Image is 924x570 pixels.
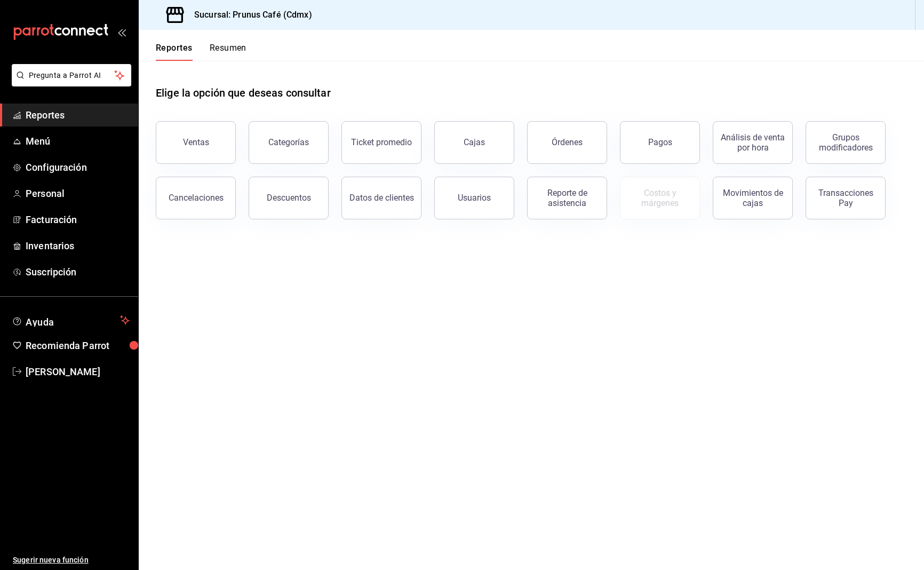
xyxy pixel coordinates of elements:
[249,121,329,164] button: Categorías
[7,77,131,89] a: Pregunta a Parrot AI
[806,121,886,164] button: Grupos modificadores
[26,108,130,122] span: Reportes
[117,28,126,36] button: open_drawer_menu
[26,134,130,148] span: Menú
[349,193,414,203] div: Datos de clientes
[26,186,130,201] span: Personal
[720,132,786,153] div: Análisis de venta por hora
[13,555,130,566] span: Sugerir nueva función
[156,43,193,61] button: Reportes
[648,137,672,147] div: Pagos
[713,177,793,219] button: Movimientos de cajas
[156,177,236,219] button: Cancelaciones
[341,177,421,219] button: Datos de clientes
[627,188,693,208] div: Costos y márgenes
[267,193,311,203] div: Descuentos
[458,193,491,203] div: Usuarios
[434,121,514,164] button: Cajas
[156,43,246,61] div: navigation tabs
[26,265,130,279] span: Suscripción
[26,160,130,175] span: Configuración
[713,121,793,164] button: Análisis de venta por hora
[26,365,130,379] span: [PERSON_NAME]
[620,177,700,219] button: Contrata inventarios para ver este reporte
[351,137,412,147] div: Ticket promedio
[169,193,224,203] div: Cancelaciones
[183,137,209,147] div: Ventas
[26,338,130,353] span: Recomienda Parrot
[12,64,131,86] button: Pregunta a Parrot AI
[620,121,700,164] button: Pagos
[806,177,886,219] button: Transacciones Pay
[210,43,246,61] button: Resumen
[527,121,607,164] button: Órdenes
[26,314,116,327] span: Ayuda
[434,177,514,219] button: Usuarios
[268,137,309,147] div: Categorías
[156,85,331,101] h1: Elige la opción que deseas consultar
[26,239,130,253] span: Inventarios
[527,177,607,219] button: Reporte de asistencia
[249,177,329,219] button: Descuentos
[813,132,879,153] div: Grupos modificadores
[813,188,879,208] div: Transacciones Pay
[341,121,421,164] button: Ticket promedio
[464,137,485,147] div: Cajas
[534,188,600,208] div: Reporte de asistencia
[552,137,583,147] div: Órdenes
[186,9,312,21] h3: Sucursal: Prunus Café (Cdmx)
[156,121,236,164] button: Ventas
[26,212,130,227] span: Facturación
[29,70,115,81] span: Pregunta a Parrot AI
[720,188,786,208] div: Movimientos de cajas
